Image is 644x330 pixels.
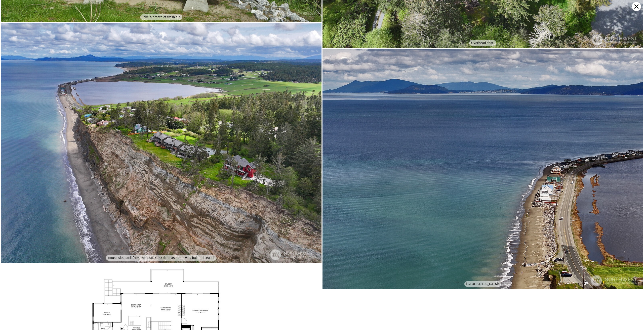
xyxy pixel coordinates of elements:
img: House sits back from the bluff. GEO done as home was built in 2018. [1,23,321,263]
div: [GEOGRAPHIC_DATA]! [464,281,501,287]
div: House sits back from the bluff. GEO done as home was built in [DATE]. [106,255,217,261]
img: West beach! [323,49,643,289]
div: Overhead shot. [469,40,496,46]
div: Take a breath of fresh air. [140,14,182,20]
